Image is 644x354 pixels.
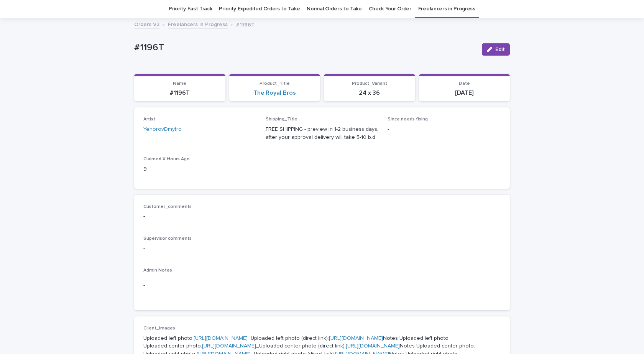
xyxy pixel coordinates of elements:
[143,236,192,241] span: Supervisor comments
[236,20,255,28] p: #1196T
[143,204,192,209] span: Customer_comments
[260,81,290,86] span: Product_Title
[143,117,155,122] span: Artist
[495,47,505,52] span: Edit
[388,125,501,133] p: -
[173,81,186,86] span: Name
[253,89,296,97] a: The Royal Bros
[143,282,501,290] p: -
[266,117,297,122] span: Shipping_Title
[388,117,428,122] span: Since needs fixing
[143,212,501,221] p: -
[482,43,510,56] button: Edit
[459,81,470,86] span: Date
[352,81,387,86] span: Product_Variant
[168,20,228,28] a: Freelancers in Progress
[194,336,248,341] a: [URL][DOMAIN_NAME]
[139,89,221,97] p: #1196T
[143,165,256,173] p: 9
[143,157,190,161] span: Claimed X Hours Ago
[143,125,182,133] a: YehorovDmytro
[143,268,172,273] span: Admin Notes
[346,343,400,349] a: [URL][DOMAIN_NAME]
[202,343,256,349] a: [URL][DOMAIN_NAME]
[134,42,476,53] p: #1196T
[143,244,501,252] p: -
[266,125,379,142] p: FREE SHIPPING - preview in 1-2 business days, after your approval delivery will take 5-10 b.d.
[143,326,175,331] span: Client_Images
[134,20,159,28] a: Orders V3
[329,89,411,97] p: 24 x 36
[329,336,383,341] a: [URL][DOMAIN_NAME]
[424,89,506,97] p: [DATE]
